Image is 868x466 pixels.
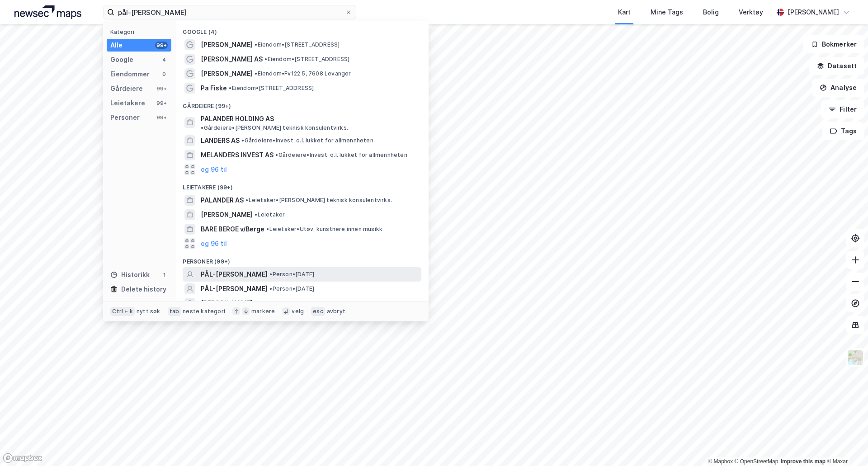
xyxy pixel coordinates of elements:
span: Gårdeiere • [PERSON_NAME] teknisk konsulentvirks. [201,124,348,132]
div: Delete history [121,284,166,295]
span: [PERSON_NAME] AS [201,54,263,65]
span: • [269,285,272,292]
span: PALANDER HOLDING AS [201,113,274,124]
a: Mapbox [708,458,733,465]
div: Verktøy [739,7,763,18]
div: 99+ [155,99,168,107]
div: Ctrl + k [110,307,135,316]
div: esc [311,307,325,316]
div: neste kategori [183,308,225,315]
a: Improve this map [781,458,826,465]
span: PALANDER AS [201,195,244,206]
div: Kontrollprogram for chat [823,423,868,466]
button: og 96 til [201,164,227,175]
span: MELANDERS INVEST AS [201,150,274,160]
button: og 96 til [201,238,227,249]
div: nytt søk [137,308,160,315]
button: Filter [821,100,864,118]
button: Bokmerker [803,35,864,53]
button: Analyse [812,79,864,97]
span: • [266,226,269,232]
span: [PERSON_NAME] [201,68,253,79]
button: Tags [822,122,864,140]
span: • [255,300,257,306]
div: tab [168,307,181,316]
span: Eiendom • Fv122 5, 7608 Levanger [255,70,351,77]
span: LANDERS AS [201,135,240,146]
span: Person • [DATE] [269,271,314,278]
span: • [269,271,272,278]
div: Alle [110,40,123,51]
span: Person • [DATE] [269,285,314,292]
span: • [241,137,244,144]
div: Leietakere (99+) [175,177,429,193]
div: avbryt [327,308,345,315]
div: 4 [160,56,168,63]
div: Leietakere [110,98,145,108]
div: 0 [160,71,168,78]
span: • [255,41,257,48]
span: [PERSON_NAME] [201,298,253,309]
iframe: Chat Widget [823,423,868,466]
a: Mapbox homepage [3,453,42,463]
div: 1 [160,271,168,278]
span: • [255,211,257,218]
div: Personer [110,112,140,123]
div: [PERSON_NAME] [788,7,839,18]
div: Google [110,54,133,65]
input: Søk på adresse, matrikkel, gårdeiere, leietakere eller personer [114,5,345,19]
div: 99+ [155,114,168,121]
div: markere [251,308,275,315]
span: Eiendom • [STREET_ADDRESS] [255,41,340,48]
span: • [201,124,203,131]
div: Eiendommer [110,69,150,80]
a: OpenStreetMap [735,458,778,465]
div: Personer (99+) [175,251,429,267]
span: PÅL-[PERSON_NAME] [201,283,268,294]
span: [PERSON_NAME] [201,39,253,50]
span: Eiendom • [STREET_ADDRESS] [229,85,314,92]
div: 99+ [155,85,168,92]
img: Z [847,349,864,366]
span: Leietaker • [PERSON_NAME] teknisk konsulentvirks. [245,197,392,204]
span: • [245,197,248,203]
span: Gårdeiere • Invest. o.l. lukket for allmennheten [241,137,373,144]
span: • [275,151,278,158]
span: Eiendom • [STREET_ADDRESS] [264,56,349,63]
span: Person • [DATE] [255,300,299,307]
span: BARE BERGE v/Berge [201,224,264,235]
span: • [229,85,231,91]
span: Gårdeiere • Invest. o.l. lukket for allmennheten [275,151,407,159]
button: Datasett [809,57,864,75]
div: Bolig [703,7,719,18]
div: Historikk [110,269,150,280]
div: Kart [618,7,631,18]
span: Leietaker • Utøv. kunstnere innen musikk [266,226,382,233]
div: Mine Tags [651,7,683,18]
span: [PERSON_NAME] [201,209,253,220]
div: Google (4) [175,21,429,38]
span: PÅL-[PERSON_NAME] [201,269,268,280]
div: 99+ [155,42,168,49]
div: Gårdeiere (99+) [175,95,429,112]
span: Pa Fiske [201,83,227,94]
div: Kategori [110,28,171,35]
span: • [264,56,267,62]
div: Gårdeiere [110,83,143,94]
span: • [255,70,257,77]
span: Leietaker [255,211,285,218]
img: logo.a4113a55bc3d86da70a041830d287a7e.svg [14,5,81,19]
div: velg [292,308,304,315]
